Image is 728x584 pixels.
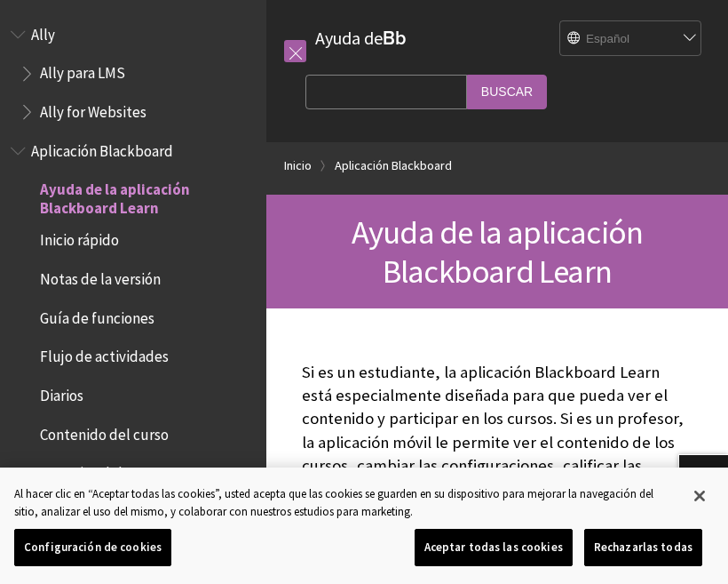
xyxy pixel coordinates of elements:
[31,136,173,160] span: Aplicación Blackboard
[40,97,146,121] span: Ally for Websites
[415,529,573,566] button: Aceptar todas las cookies
[40,226,119,250] span: Inicio rápido
[14,485,677,520] div: Al hacer clic en “Aceptar todas las cookies”, usted acepta que las cookies se guarden en su dispo...
[40,420,169,444] span: Contenido del curso
[284,155,312,177] a: Inicio
[40,342,169,366] span: Flujo de actividades
[40,264,161,288] span: Notas de la versión
[40,459,161,483] span: Mensajes del curso
[335,155,452,177] a: Aplicación Blackboard
[31,20,55,44] span: Ally
[40,175,254,217] span: Ayuda de la aplicación Blackboard Learn
[352,212,643,292] span: Ayuda de la aplicación Blackboard Learn
[584,529,702,566] button: Rechazarlas todas
[383,27,407,50] strong: Bb
[315,27,407,49] a: Ayuda deBb
[11,20,256,127] nav: Book outline for Anthology Ally Help
[14,529,171,566] button: Configuración de cookies
[40,303,154,327] span: Guía de funciones
[40,380,83,404] span: Diarios
[302,361,692,524] p: Si es un estudiante, la aplicación Blackboard Learn está especialmente diseñada para que pueda ve...
[560,21,702,57] select: Site Language Selector
[40,59,125,83] span: Ally para LMS
[680,476,719,516] button: Cerrar
[467,75,547,109] input: Buscar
